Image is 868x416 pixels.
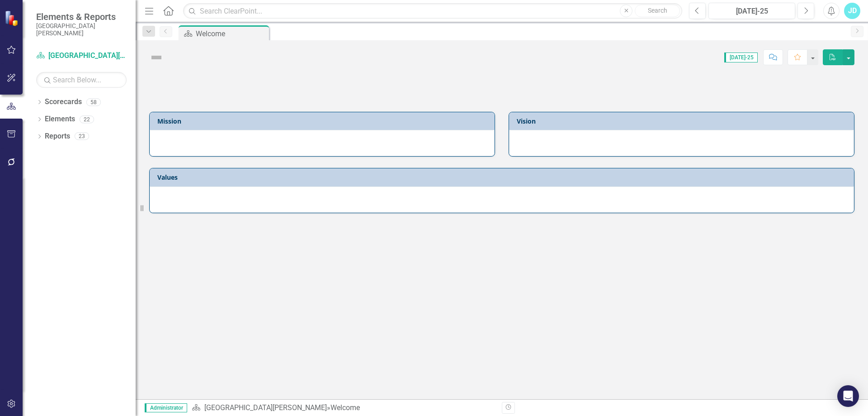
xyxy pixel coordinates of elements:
[45,97,82,107] a: Scorecards
[75,133,89,140] div: 23
[204,403,327,412] a: [GEOGRAPHIC_DATA][PERSON_NAME]
[648,7,667,14] span: Search
[157,118,490,124] h3: Mission
[4,10,21,26] img: ClearPoint Strategy
[36,51,127,61] a: [GEOGRAPHIC_DATA][PERSON_NAME]
[145,403,187,412] span: Administrator
[36,22,127,37] small: [GEOGRAPHIC_DATA][PERSON_NAME]
[45,131,70,142] a: Reports
[80,115,94,123] div: 22
[149,50,164,65] img: Not Defined
[192,403,495,413] div: »
[517,118,849,124] h3: Vision
[86,98,101,106] div: 58
[724,53,758,62] span: [DATE]-25
[183,3,682,19] input: Search ClearPoint...
[708,3,795,19] button: [DATE]-25
[196,28,267,39] div: Welcome
[36,72,127,88] input: Search Below...
[157,174,849,181] h3: Values
[635,5,680,17] button: Search
[712,6,792,17] div: [DATE]-25
[36,11,127,22] span: Elements & Reports
[330,403,360,412] div: Welcome
[844,3,860,19] button: JD
[45,114,75,124] a: Elements
[837,385,859,407] div: Open Intercom Messenger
